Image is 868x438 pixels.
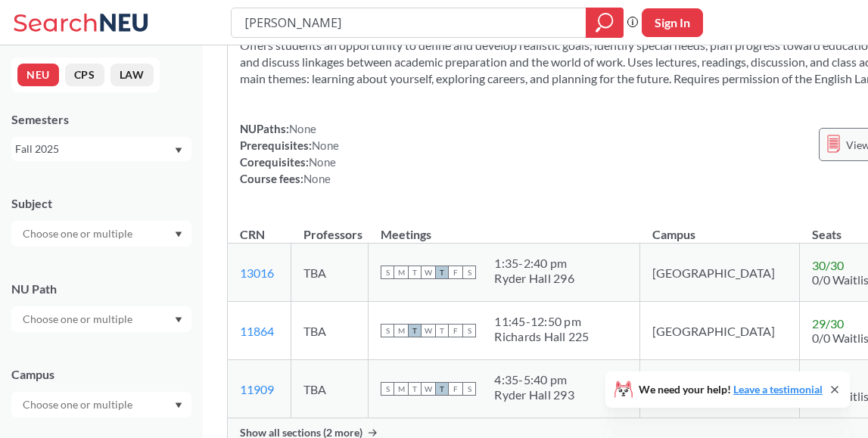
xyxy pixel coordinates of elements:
a: Leave a testimonial [733,383,823,396]
span: S [381,324,394,337]
div: 11:45 - 12:50 pm [494,314,589,329]
svg: Dropdown arrow [175,317,182,323]
span: W [422,382,435,396]
div: Fall 2025Dropdown arrow [11,137,191,161]
span: M [394,324,408,337]
span: None [312,138,339,152]
button: CPS [65,64,104,86]
span: S [381,266,394,279]
div: NUPaths: Prerequisites: Corequisites: Course fees: [240,120,339,187]
a: 11864 [240,324,274,338]
td: TBA [291,302,369,360]
div: Campus [11,366,191,383]
div: CRN [240,226,265,243]
div: Dropdown arrow [11,221,191,247]
div: 4:35 - 5:40 pm [494,372,574,387]
input: Choose one or multiple [15,225,142,243]
span: T [435,324,449,337]
div: Richards Hall 225 [494,329,589,344]
span: T [408,382,422,396]
span: 30 / 30 [812,258,844,272]
button: Sign In [642,8,703,37]
td: TBA [291,360,369,418]
svg: Dropdown arrow [175,231,182,238]
span: 29 / 30 [812,316,844,331]
th: Meetings [369,211,640,244]
span: F [449,382,462,396]
th: Professors [291,211,369,244]
span: F [449,324,462,337]
span: M [394,266,408,279]
span: T [408,266,422,279]
svg: Dropdown arrow [175,402,182,408]
div: Fall 2025 [15,141,173,157]
svg: Dropdown arrow [175,148,182,154]
span: We need your help! [639,384,823,395]
span: S [462,266,476,279]
input: Choose one or multiple [15,396,142,414]
span: T [435,382,449,396]
div: Dropdown arrow [11,392,191,418]
div: NU Path [11,281,191,297]
button: NEU [17,64,59,86]
span: W [422,324,435,337]
span: S [462,324,476,337]
span: F [449,266,462,279]
a: 11909 [240,382,274,396]
input: Choose one or multiple [15,310,142,328]
input: Class, professor, course number, "phrase" [243,10,575,36]
span: T [408,324,422,337]
span: S [381,382,394,396]
span: None [289,122,316,135]
div: Subject [11,195,191,212]
span: W [422,266,435,279]
svg: magnifying glass [596,12,614,33]
div: Dropdown arrow [11,306,191,332]
span: M [394,382,408,396]
div: Ryder Hall 296 [494,271,574,286]
td: TBA [291,244,369,302]
a: 13016 [240,266,274,280]
span: None [303,172,331,185]
div: 1:35 - 2:40 pm [494,256,574,271]
div: magnifying glass [586,8,624,38]
td: [GEOGRAPHIC_DATA] [640,360,800,418]
span: T [435,266,449,279]
span: None [309,155,336,169]
span: S [462,382,476,396]
button: LAW [110,64,154,86]
td: [GEOGRAPHIC_DATA] [640,302,800,360]
th: Campus [640,211,800,244]
div: Ryder Hall 293 [494,387,574,402]
div: Semesters [11,111,191,128]
td: [GEOGRAPHIC_DATA] [640,244,800,302]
